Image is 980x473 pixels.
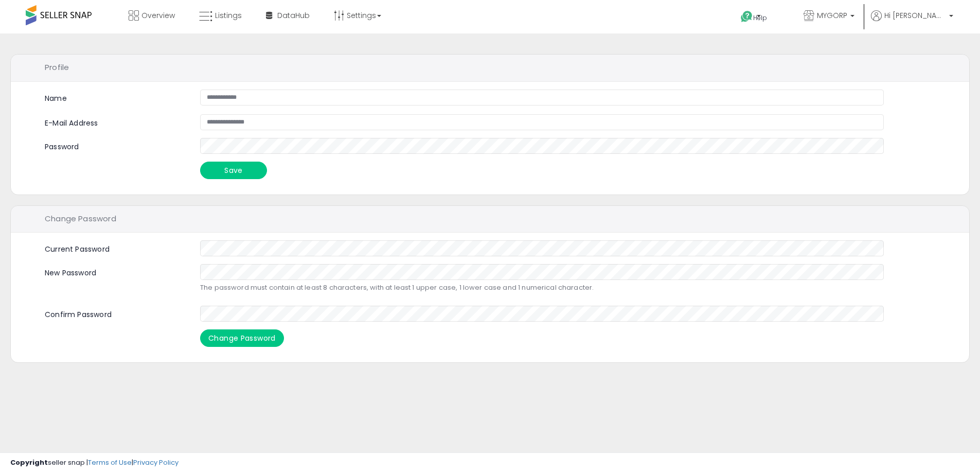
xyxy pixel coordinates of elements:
a: Terms of Use [88,458,132,467]
button: Change Password [200,329,284,347]
strong: Copyright [10,458,48,467]
button: Save [200,162,267,179]
label: Name [45,93,67,104]
div: seller snap | | [10,458,179,468]
i: Get Help [740,10,753,23]
label: Confirm Password [37,306,192,320]
a: Hi [PERSON_NAME] [871,10,953,33]
label: Password [37,138,192,152]
label: E-Mail Address [37,114,192,129]
a: Help [733,3,787,33]
span: Help [753,13,767,22]
div: Profile [11,55,969,82]
span: Overview [141,10,175,21]
span: Listings [215,10,242,21]
span: Hi [PERSON_NAME] [884,10,946,21]
span: MYGORP [817,10,847,21]
p: The password must contain at least 8 characters, with at least 1 upper case, 1 lower case and 1 n... [200,283,884,293]
label: New Password [37,264,192,278]
label: Current Password [37,240,192,255]
a: Privacy Policy [133,458,179,467]
div: Change Password [11,206,969,233]
span: DataHub [277,10,310,21]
